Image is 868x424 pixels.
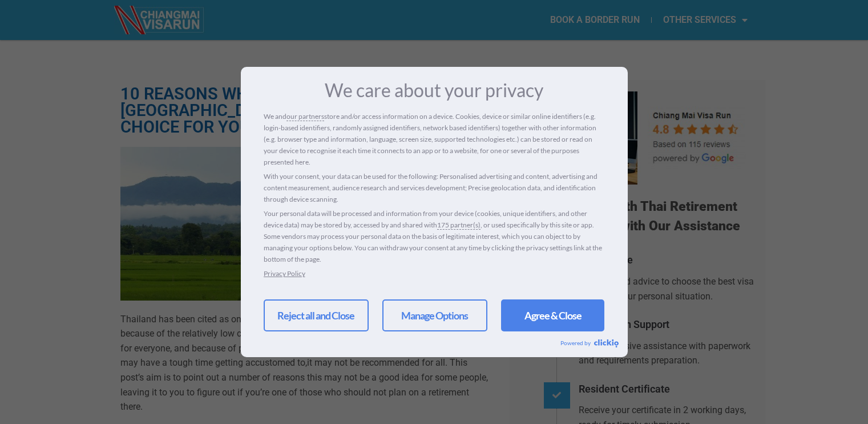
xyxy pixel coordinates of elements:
[264,269,305,278] a: Privacy Policy
[382,299,487,331] a: Manage Options
[560,339,594,346] span: Powered by
[264,111,605,168] p: We and store and/or access information on a device. Cookies, device or similar online identifiers...
[501,299,604,331] a: Agree & Close
[437,219,481,231] a: 175 partner(s)
[286,111,324,122] a: our partners
[264,299,369,331] a: Reject all and Close
[264,81,605,99] h3: We care about your privacy
[264,171,605,205] p: With your consent, your data can be used for the following: Personalised advertising and content,...
[264,208,605,265] p: Your personal data will be processed and information from your device (cookies, unique identifier...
